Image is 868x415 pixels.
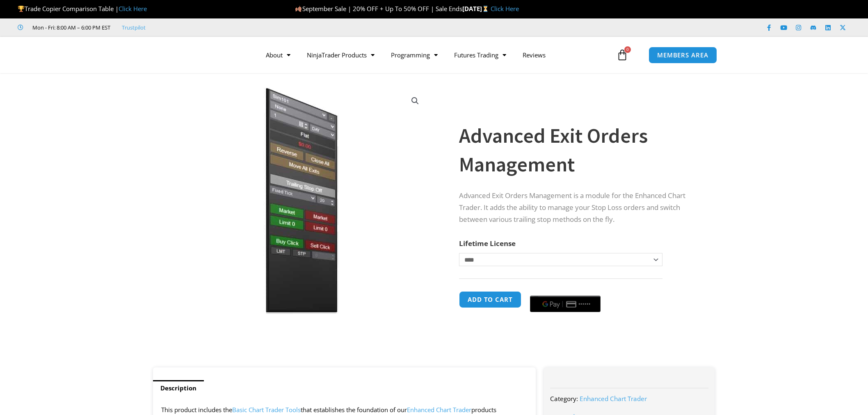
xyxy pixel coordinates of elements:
span: Category: [550,394,578,403]
strong: [DATE] [462,5,491,13]
iframe: Secure payment input frame [528,290,602,291]
a: About [258,46,299,64]
a: Enhanced Chart Trader [580,394,647,403]
a: Click Here [491,5,519,13]
img: 🍂 [295,6,302,12]
a: Description [153,380,204,396]
a: Click Here [119,5,147,13]
p: Advanced Exit Orders Management is a module for the Enhanced Chart Trader. It adds the ability to... [459,190,699,226]
button: Buy with GPay [530,296,601,312]
a: Enhanced Chart Trader [407,406,471,414]
img: ⏳ [482,6,489,12]
label: Lifetime License [459,239,516,248]
a: View full-screen image gallery [408,93,423,108]
img: LogoAI | Affordable Indicators – NinjaTrader [140,40,228,70]
a: Reviews [514,46,554,64]
img: 🏆 [18,6,24,12]
h1: Advanced Exit Orders Management [459,121,699,179]
a: Basic Chart Trader Tools [232,406,301,414]
a: Futures Trading [446,46,514,64]
button: Add to cart [459,291,521,308]
nav: Menu [258,46,614,64]
span: September Sale | 20% OFF + Up To 50% OFF | Sale Ends [295,5,462,13]
a: 0 [604,43,640,67]
span: 0 [624,46,631,53]
span: Trade Copier Comparison Table | [18,5,147,13]
a: Trustpilot [122,23,146,32]
a: NinjaTrader Products [299,46,383,64]
text: •••••• [578,301,591,307]
span: MEMBERS AREA [657,52,708,58]
span: Mon - Fri: 8:00 AM – 6:00 PM EST [30,23,110,32]
a: Programming [383,46,446,64]
a: MEMBERS AREA [649,47,717,64]
img: AdvancedStopLossMgmt [165,87,429,314]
